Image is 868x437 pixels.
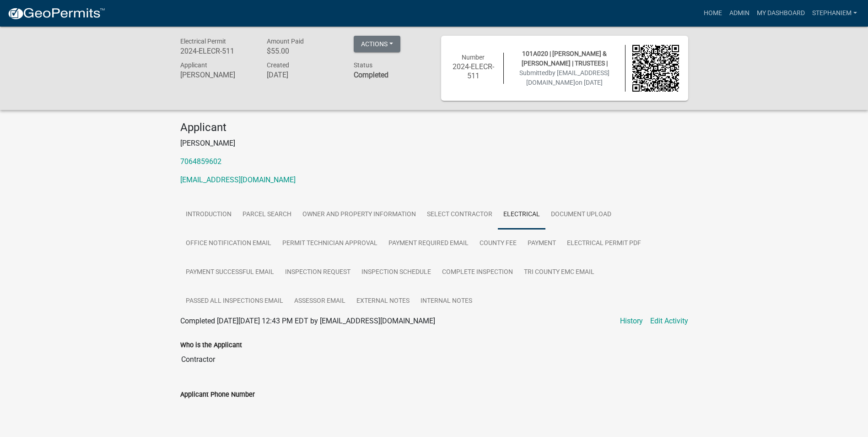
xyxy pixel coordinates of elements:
span: Created [267,61,289,69]
span: Completed [DATE][DATE] 12:43 PM EDT by [EMAIL_ADDRESS][DOMAIN_NAME] [180,317,435,325]
a: StephanieM [809,5,861,22]
a: Introduction [180,200,237,229]
span: 101A020 | [PERSON_NAME] & [PERSON_NAME] | TRUSTEES | [522,50,608,67]
a: Electrical [498,200,545,229]
a: My Dashboard [753,5,809,22]
a: Home [700,5,726,22]
a: Complete Inspection [437,258,518,287]
a: Inspection Schedule [356,258,437,287]
a: Edit Activity [650,316,688,327]
a: Assessor Email [289,287,351,316]
h6: 2024-ELECR-511 [180,47,253,55]
label: Applicant Phone Number [180,392,255,398]
h6: 2024-ELECR-511 [450,62,497,80]
a: Owner and Property Information [297,200,421,229]
span: Status [354,61,372,69]
h6: $55.00 [267,47,340,55]
a: 7064859602 [180,157,221,166]
button: Actions [354,36,400,52]
a: Payment [522,229,561,258]
h6: [PERSON_NAME] [180,71,253,79]
h4: Applicant [180,121,688,134]
a: Document Upload [545,200,617,229]
span: Number [462,54,485,61]
span: Applicant [180,61,207,69]
a: Internal Notes [415,287,478,316]
span: Amount Paid [267,38,304,45]
a: [EMAIL_ADDRESS][DOMAIN_NAME] [180,175,296,184]
a: Office Notification Email [180,229,277,258]
p: [PERSON_NAME] [180,138,688,149]
a: Tri County EMC email [518,258,600,287]
span: by [EMAIL_ADDRESS][DOMAIN_NAME] [526,69,609,86]
span: Electrical Permit [180,38,226,45]
a: Select contractor [421,200,498,229]
a: Inspection Request [280,258,356,287]
img: QR code [632,45,679,92]
label: Who is the Applicant [180,342,242,349]
a: Passed All Inspections Email [180,287,289,316]
a: Parcel search [237,200,297,229]
span: Submitted on [DATE] [519,69,609,86]
a: Payment Required Email [383,229,474,258]
a: County Fee [474,229,522,258]
strong: Completed [354,71,388,79]
h6: [DATE] [267,71,340,79]
a: History [620,316,643,327]
a: Admin [726,5,753,22]
a: Electrical Permit PDF [561,229,647,258]
a: Payment Successful Email [180,258,280,287]
a: External Notes [351,287,415,316]
a: Permit Technician Approval [277,229,383,258]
